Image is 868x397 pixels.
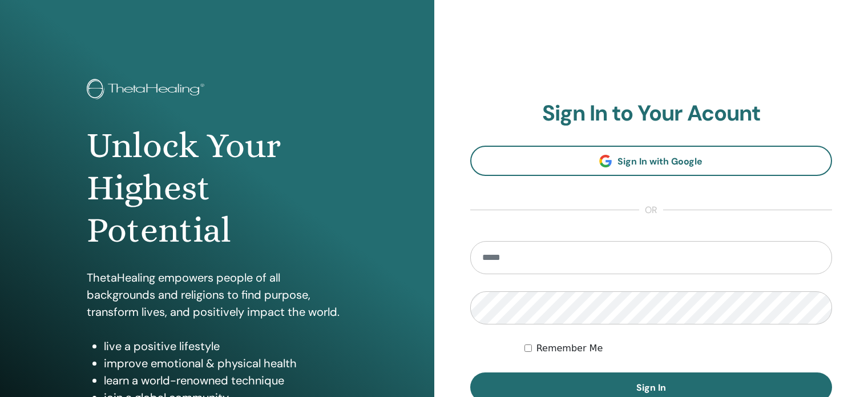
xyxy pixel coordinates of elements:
[87,125,348,252] h1: Unlock Your Highest Potential
[87,269,348,320] p: ThetaHealing empowers people of all backgrounds and religions to find purpose, transform lives, a...
[524,342,832,355] div: Keep me authenticated indefinitely or until I manually logout
[470,146,833,176] a: Sign In with Google
[104,355,348,372] li: improve emotional & physical health
[636,382,666,394] span: Sign In
[104,372,348,389] li: learn a world-renowned technique
[617,155,703,167] span: Sign In with Google
[470,101,833,127] h2: Sign In to Your Acount
[536,342,603,355] label: Remember Me
[639,203,663,217] span: or
[104,338,348,355] li: live a positive lifestyle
